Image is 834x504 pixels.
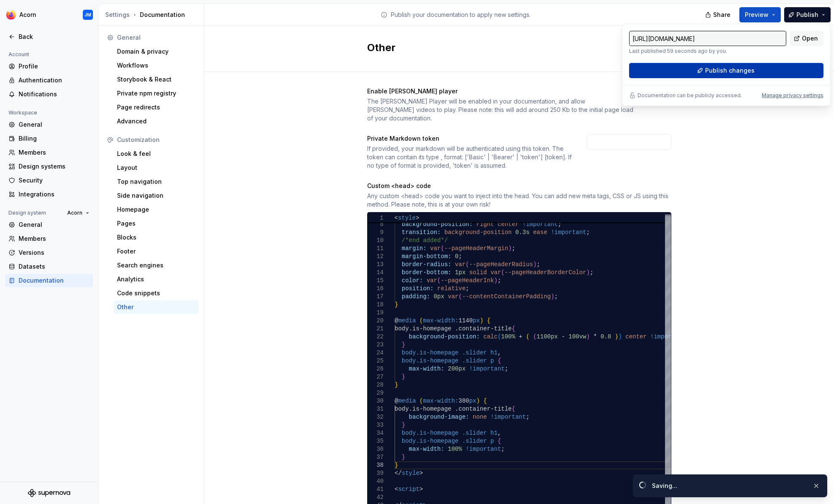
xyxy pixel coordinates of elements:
div: 40 [368,477,384,485]
span: --contentContainerPadding [462,293,551,300]
span: body.is-homepage [401,349,458,356]
span: @ [395,398,398,404]
span: p [490,357,493,364]
span: h1 [490,430,497,436]
span: solid [469,269,487,276]
div: 10 [368,237,384,245]
span: style [398,215,416,221]
span: ; [458,253,462,260]
span: background-position: [401,221,472,228]
div: Members [19,148,90,157]
a: Notifications [5,87,93,101]
span: ) [476,398,480,404]
span: body.is-homepage [401,438,458,444]
div: Storybook & React [117,75,195,84]
div: 24 [368,349,384,357]
span: Preview [745,11,769,19]
span: body.is-homepage .container-title [395,325,512,332]
span: 100% [501,333,515,340]
button: Publish changes [629,63,823,78]
a: Domain & privacy [114,45,199,58]
div: Datasets [19,262,90,271]
span: ( [419,398,422,404]
div: Enable [PERSON_NAME] player [367,87,634,95]
div: Security [19,176,90,185]
div: 20 [368,317,384,325]
span: background-position [444,229,512,236]
span: ) [508,245,511,252]
div: General [117,33,195,42]
div: Domain & privacy [117,47,195,56]
span: 100vw [568,333,586,340]
a: Other [114,300,199,314]
span: !important [650,333,686,340]
a: Integrations [5,188,93,201]
span: ; [590,269,593,276]
span: body.is-homepage [401,430,458,436]
span: ( [441,245,444,252]
span: { [483,398,487,404]
span: /*end added*/ [401,237,447,244]
div: 13 [368,261,384,269]
span: ; [512,245,515,252]
h2: Other [367,41,661,54]
span: ( [419,317,422,324]
span: body.is-homepage .container-title [395,406,512,412]
span: max-width: [423,398,458,404]
div: 17 [368,293,384,301]
div: Design systems [19,162,90,171]
a: Design systems [5,160,93,173]
span: Publish [796,11,818,19]
a: Members [5,232,93,245]
div: Authentication [19,76,90,84]
div: The [PERSON_NAME] Player will be enabled in your documentation, and allow [PERSON_NAME] videos to... [367,97,634,123]
span: !important [469,365,504,372]
div: Private npm registry [117,89,195,98]
span: 0 [455,253,458,260]
span: + [519,333,522,340]
span: border-bottom: [401,269,451,276]
span: ) [551,293,554,300]
div: 31 [368,405,384,413]
div: Account [5,49,33,60]
div: Back [19,33,90,41]
a: Search engines [114,259,199,272]
div: Search engines [117,261,195,270]
div: 32 [368,413,384,421]
span: } [401,373,405,380]
span: body.is-homepage [401,357,458,364]
div: 19 [368,309,384,317]
span: media [398,398,416,404]
div: 30 [368,397,384,405]
span: padding: [401,293,430,300]
a: Homepage [114,203,199,216]
a: Blocks [114,231,199,244]
p: Last published 59 seconds ago by you. [629,48,786,54]
span: --pageHeaderInk [441,277,494,284]
div: 39 [368,469,384,477]
div: Code snippets [117,289,195,297]
div: 41 [368,485,384,493]
div: 22 [368,333,384,341]
span: } [401,422,405,428]
span: 1 [368,214,384,222]
div: Design system [5,208,49,218]
div: General [19,221,90,229]
div: Manage privacy settings [762,92,823,99]
span: .slider [462,430,487,436]
div: 8 [368,221,384,229]
span: script [398,486,419,493]
a: Versions [5,246,93,259]
span: var [448,293,458,300]
span: - [561,333,564,340]
span: ) [494,277,497,284]
span: transition: [401,229,440,236]
span: background-image: [409,414,469,420]
span: { [512,406,515,412]
span: background-position: [409,333,480,340]
a: Workflows [114,59,199,72]
div: 37 [368,453,384,461]
a: Side navigation [114,189,199,202]
div: General [19,120,90,129]
span: , [497,349,501,356]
